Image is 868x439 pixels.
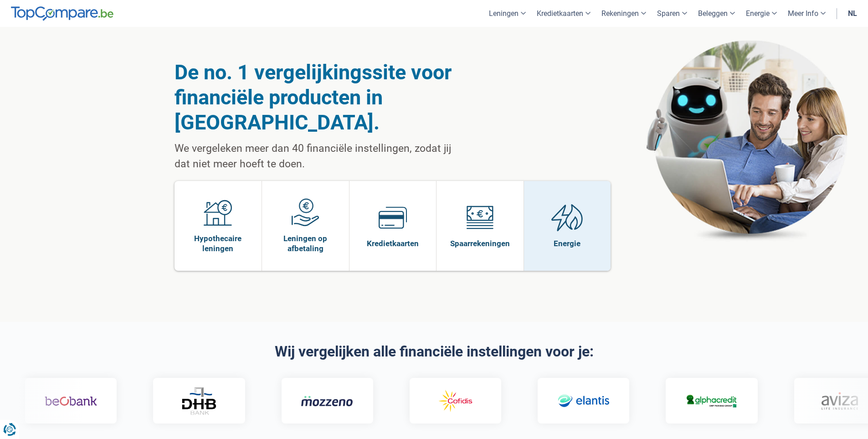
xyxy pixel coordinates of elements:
[551,203,583,232] img: Energie
[267,233,344,253] span: Leningen op afbetaling
[175,344,694,360] h2: Wij vergelijken alle financiële instellingen voor je:
[466,203,494,232] img: Spaarrekeningen
[437,181,524,271] a: Spaarrekeningen Spaarrekeningen
[291,198,319,227] img: Leningen op afbetaling
[450,238,510,248] span: Spaarrekeningen
[210,388,262,414] img: Cofidis
[722,395,775,407] img: Cardif
[82,395,134,407] img: Mozzeno
[367,238,419,248] span: Kredietkaarten
[175,60,460,135] h1: De no. 1 vergelijkingssite voor financiële producten in [GEOGRAPHIC_DATA].
[349,181,437,271] a: Kredietkaarten Kredietkaarten
[175,141,460,172] p: We vergeleken meer dan 40 financiële instellingen, zodat jij dat niet meer hoeft te doen.
[524,181,611,271] a: Energie Energie
[11,6,113,21] img: TopCompare
[338,388,390,414] img: Elantis
[175,181,262,271] a: Hypothecaire leningen Hypothecaire leningen
[179,233,257,253] span: Hypothecaire leningen
[379,203,407,232] img: Kredietkaarten
[466,393,518,409] img: Alphacredit
[554,238,580,248] span: Energie
[262,181,349,271] a: Leningen op afbetaling Leningen op afbetaling
[204,198,232,227] img: Hypothecaire leningen
[602,392,638,409] img: Aviza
